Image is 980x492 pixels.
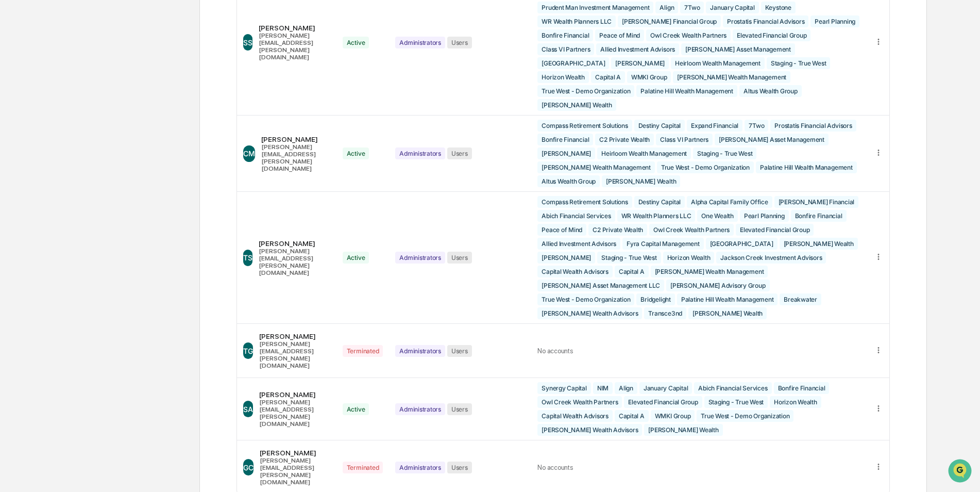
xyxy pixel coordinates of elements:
[697,410,793,422] div: True West - Demo Organization
[634,196,685,208] div: Destiny Capital
[537,134,593,145] div: Bonfire Financial
[745,120,768,132] div: 7Two
[736,224,814,236] div: Elevated Financial Group
[395,462,445,473] div: Administrators
[537,120,632,132] div: Compass Retirement Solutions
[615,382,637,394] div: Align
[537,196,632,208] div: Compass Retirement Solutions
[622,238,703,250] div: Fyra Capital Management
[259,32,330,61] div: [PERSON_NAME][EMAIL_ADDRESS][PERSON_NAME][DOMAIN_NAME]
[687,196,772,208] div: Alpha Capital Family Office
[10,151,19,159] div: 🔎
[537,210,615,222] div: Abich Financial Services
[71,126,132,144] a: 🗄️Attestations
[602,175,680,187] div: [PERSON_NAME] Wealth
[739,85,802,97] div: Altus Wealth Group
[447,37,472,48] div: Users
[780,293,821,305] div: Breakwater
[740,210,789,222] div: Pearl Planning
[447,345,472,357] div: Users
[537,15,616,27] div: WR Wealth Planners LLC
[634,120,685,132] div: Destiny Capital
[687,120,742,132] div: Expand Financial
[761,2,796,13] div: Keystone
[595,29,644,41] div: Peace of Mind
[651,410,695,422] div: WMKI Group
[639,382,692,394] div: January Capital
[343,147,369,159] div: Active
[651,266,768,277] div: [PERSON_NAME] Wealth Management
[259,399,330,428] div: [PERSON_NAME][EMAIL_ADDRESS][PERSON_NAME][DOMAIN_NAME]
[343,462,383,473] div: Terminated
[73,174,125,183] a: Powered byPylon
[537,464,861,471] div: No accounts
[243,149,255,158] span: CM
[770,120,856,132] div: Prostatis Financial Advisors
[537,307,642,319] div: [PERSON_NAME] Wealth Advisors
[636,85,737,97] div: Palatine Hill Wealth Management
[756,161,857,173] div: Palatine Hill Wealth Management
[770,396,821,408] div: Horizon Wealth
[618,15,721,27] div: [PERSON_NAME] Financial Group
[694,382,771,394] div: Abich Financial Services
[343,345,383,357] div: Terminated
[537,43,594,55] div: Class VI Partners
[395,403,445,415] div: Administrators
[261,135,330,143] div: [PERSON_NAME]
[537,266,612,277] div: Capital Wealth Advisors
[537,147,595,159] div: [PERSON_NAME]
[657,161,754,173] div: True West - Demo Organization
[537,424,642,436] div: [PERSON_NAME] Wealth Advisors
[10,131,19,139] div: 🖐️
[595,134,654,145] div: C2 Private Wealth
[537,280,664,291] div: [PERSON_NAME] Asset Management LLC
[259,340,330,369] div: [PERSON_NAME][EMAIL_ADDRESS][PERSON_NAME][DOMAIN_NAME]
[537,175,600,187] div: Altus Wealth Group
[537,224,586,236] div: Peace of Mind
[716,252,826,264] div: Jackson Creek Investment Advisors
[10,22,188,38] p: How can we help?
[21,150,65,160] span: Data Lookup
[6,145,69,164] a: 🔎Data Lookup
[597,252,661,264] div: Staging - True West
[259,24,330,32] div: [PERSON_NAME]
[343,37,369,48] div: Active
[261,143,330,172] div: [PERSON_NAME][EMAIL_ADDRESS][PERSON_NAME][DOMAIN_NAME]
[704,396,768,408] div: Staging - True West
[624,396,702,408] div: Elevated Financial Group
[767,57,830,69] div: Staging - True West
[646,29,731,41] div: Owl Creek Wealth Partners
[395,147,445,159] div: Administrators
[243,463,254,472] span: GC
[537,382,590,394] div: Synergy Capital
[343,403,369,415] div: Active
[677,293,778,305] div: Palatine Hill Wealth Management
[259,239,330,248] div: [PERSON_NAME]
[596,43,679,55] div: Allied Investment Advisors
[537,293,634,305] div: True West - Demo Organization
[395,252,445,264] div: Administrators
[706,238,778,250] div: [GEOGRAPHIC_DATA]
[447,403,472,415] div: Users
[537,410,612,422] div: Capital Wealth Advisors
[649,224,734,236] div: Owl Creek Wealth Partners
[810,15,859,27] div: Pearl Planning
[103,175,125,183] span: Pylon
[35,89,130,97] div: We're available if you need us!
[537,347,861,355] div: No accounts
[447,462,472,473] div: Users
[644,307,686,319] div: Transce3nd
[537,252,595,264] div: [PERSON_NAME]
[21,130,66,140] span: Preclearance
[680,2,704,13] div: 7Two
[591,71,625,83] div: Capital A
[617,210,696,222] div: WR Wealth Planners LLC
[666,280,769,291] div: [PERSON_NAME] Advisory Group
[627,71,671,83] div: WMKI Group
[447,147,472,159] div: Users
[537,161,655,173] div: [PERSON_NAME] Wealth Management
[636,293,674,305] div: Bridgelight
[774,382,830,394] div: Bonfire Financial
